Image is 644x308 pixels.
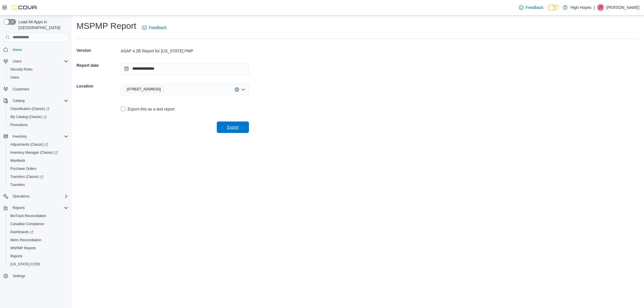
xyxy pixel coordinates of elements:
span: Catalog [13,98,24,103]
span: Metrc Reconciliation [10,238,41,242]
div: Jason Truong [597,4,604,11]
span: Feedback [149,25,166,31]
a: Transfers (Classic) [8,173,46,180]
span: Home [13,47,22,52]
a: Canadian Compliance [8,220,47,227]
button: Operations [1,192,71,200]
span: Classification (Classic) [8,105,68,112]
span: Transfers (Classic) [8,173,68,180]
span: Washington CCRS [8,261,68,268]
button: [US_STATE] CCRS [6,260,71,268]
button: Inventory [10,133,29,140]
span: Manifests [10,158,25,163]
span: Export [227,124,239,130]
span: Purchase Orders [10,166,37,171]
span: Security Roles [8,66,68,73]
span: My Catalog (Classic) [10,115,47,119]
span: Inventory Manager (Classic) [8,149,68,156]
a: Transfers [8,181,27,188]
a: Users [8,74,22,81]
a: BioTrack Reconciliation [8,212,49,219]
h1: MSPMP Report [76,20,136,32]
a: Security Roles [8,66,35,73]
span: Users [10,58,68,65]
span: Inventory [10,133,68,140]
button: Transfers [6,181,71,189]
span: Feedback [526,5,543,10]
button: Clear input [235,87,239,92]
span: Reports [13,206,25,210]
button: Reports [10,204,27,211]
a: Home [10,46,24,53]
a: My Catalog (Classic) [8,113,49,120]
span: Security Roles [10,67,32,72]
button: Promotions [6,121,71,129]
button: Canadian Compliance [6,220,71,228]
button: Operations [10,193,32,200]
span: Canadian Compliance [10,222,44,226]
a: Transfers (Classic) [6,173,71,181]
span: Dashboards [8,229,68,235]
button: Security Roles [6,65,71,73]
a: My Catalog (Classic) [6,113,71,121]
span: Home [10,46,68,53]
p: [PERSON_NAME] [606,4,639,11]
span: Dashboards [10,230,33,234]
img: Cova [11,5,37,10]
span: Load All Apps in [GEOGRAPHIC_DATA] [16,19,68,31]
button: Reports [6,252,71,260]
span: Adjustments (Classic) [10,142,48,147]
span: Transfers [10,182,25,187]
div: ASAP 4.2B Report for [US_STATE] PMP [121,48,249,54]
span: Settings [13,274,25,278]
a: Reports [8,253,25,260]
span: [STREET_ADDRESS] [127,86,161,92]
a: Manifests [8,157,27,164]
span: Users [10,75,19,80]
span: Reports [8,253,68,260]
span: Reports [10,204,68,211]
h5: Version [76,45,120,56]
button: Users [10,58,24,65]
a: Metrc Reconciliation [8,237,44,244]
span: Inventory [13,134,27,139]
span: Operations [10,193,68,200]
a: Inventory Manager (Classic) [8,149,60,156]
a: Feedback [140,22,169,33]
button: Metrc Reconciliation [6,236,71,244]
button: Inventory [1,132,71,140]
a: Classification (Classic) [6,105,71,113]
button: MSPMP Reports [6,244,71,252]
span: Metrc Reconciliation [8,237,68,244]
button: Home [1,45,71,54]
button: Catalog [10,97,27,104]
span: BioTrack Reconciliation [8,212,68,219]
span: JT [599,4,602,11]
a: Settings [10,273,27,280]
button: BioTrack Reconciliation [6,212,71,220]
p: High Hopes [570,4,591,11]
button: Users [1,57,71,65]
a: Purchase Orders [8,165,39,172]
button: Manifests [6,157,71,165]
a: MSPMP Reports [8,245,38,252]
label: Export this as a test report [121,106,175,113]
a: Adjustments (Classic) [8,141,50,148]
span: Adjustments (Classic) [8,141,68,148]
a: [US_STATE] CCRS [8,261,43,268]
span: Purchase Orders [8,165,68,172]
span: My Catalog (Classic) [8,113,68,120]
span: Customers [10,85,68,93]
p: | [594,4,595,11]
span: Inventory Manager (Classic) [10,150,58,155]
span: 1201 N Gloster St [124,86,164,92]
button: Catalog [1,97,71,105]
a: Feedback [517,2,546,13]
button: Settings [1,272,71,280]
a: Customers [10,86,32,93]
span: Transfers [8,181,68,188]
span: Settings [10,272,68,280]
span: Transfers (Classic) [10,174,43,179]
span: Customers [13,87,29,92]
